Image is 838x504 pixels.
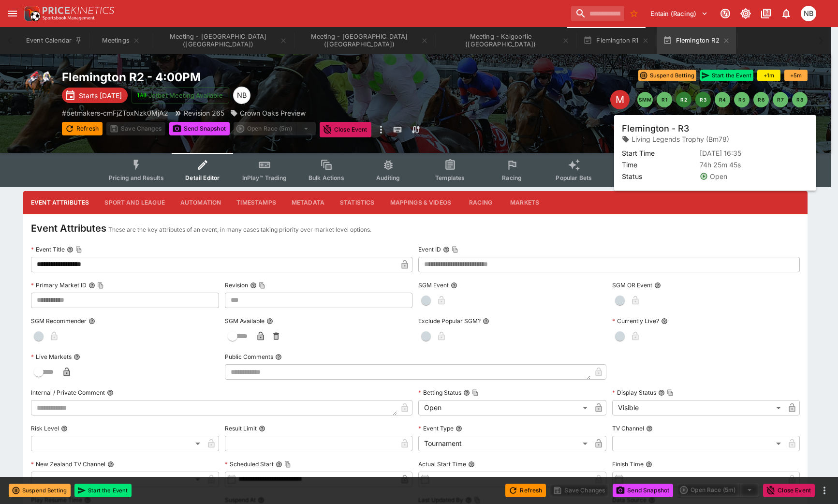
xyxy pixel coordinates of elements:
[9,484,71,497] button: Suspend Betting
[418,400,591,415] div: Open
[757,70,780,81] button: +1m
[233,87,250,104] div: Nicole Brown
[505,484,546,497] button: Refresh
[225,353,273,361] p: Public Comments
[666,122,808,137] div: Start From
[173,191,229,214] button: Automation
[695,92,711,107] button: R3
[234,122,316,135] div: split button
[137,90,147,100] img: jetbet-logo.svg
[109,174,164,181] span: Pricing and Results
[472,389,479,396] button: Copy To Clipboard
[259,282,265,289] button: Copy To Clipboard
[225,460,274,468] p: Scheduled Start
[638,70,696,81] button: Suspend Betting
[418,317,481,325] p: Exclude Popular SGM?
[418,245,441,253] p: Event ID
[79,90,122,101] p: Starts [DATE]
[90,27,152,54] button: Meetings
[31,222,106,235] h4: Event Attributes
[75,246,82,253] button: Copy To Clipboard
[700,70,753,81] button: Start the Event
[676,92,691,107] button: R2
[375,122,387,137] button: more
[31,281,87,289] p: Primary Market ID
[43,16,95,20] img: Sportsbook Management
[612,424,644,432] p: TV Channel
[773,125,803,135] p: Auto-Save
[43,7,114,14] img: PriceKinetics
[728,125,752,135] p: Override
[502,174,522,181] span: Racing
[418,436,591,451] div: Tournament
[320,122,371,137] button: Close Event
[418,388,461,397] p: Betting Status
[612,317,659,325] p: Currently Live?
[612,400,785,415] div: Visible
[612,281,652,289] p: SGM OR Event
[242,174,287,181] span: InPlay™ Trading
[225,317,265,325] p: SGM Available
[185,174,220,181] span: Detail Editor
[637,92,653,107] button: SMM
[657,27,736,54] button: Flemington R2
[20,27,88,54] button: Event Calendar
[612,388,656,397] p: Display Status
[715,92,730,107] button: R4
[31,353,72,361] p: Live Markets
[784,70,808,81] button: +5m
[31,460,105,468] p: New Zealand TV Channel
[108,225,371,235] p: These are the key attributes of an event, in many cases taking priority over market level options.
[657,92,672,107] button: R1
[97,282,104,289] button: Copy To Clipboard
[97,191,172,214] button: Sport and League
[332,191,382,214] button: Statistics
[225,424,257,432] p: Result Limit
[675,174,722,181] span: System Controls
[376,174,400,181] span: Auditing
[459,191,502,214] button: Racing
[132,87,229,104] button: Jetbet Meeting Available
[610,90,630,109] div: Edit Meeting
[62,70,435,85] h2: Copy To Clipboard
[577,27,655,54] button: Flemington R1
[23,70,54,101] img: horse_racing.png
[757,5,775,22] button: Documentation
[31,388,105,397] p: Internal / Private Comment
[682,125,708,135] p: Overtype
[225,281,248,289] p: Revision
[792,92,808,107] button: R8
[677,483,759,497] div: split button
[801,6,816,21] div: Nicole Brown
[436,27,575,54] button: Meeting - Kalgoorlie (AUS)
[717,5,734,22] button: Connected to PK
[229,191,284,214] button: Timestamps
[418,281,449,289] p: SGM Event
[184,108,224,118] p: Revision 265
[613,484,673,497] button: Send Snapshot
[418,424,454,432] p: Event Type
[74,484,132,497] button: Start the Event
[773,92,788,107] button: R7
[571,6,624,21] input: search
[101,153,730,187] div: Event type filters
[502,191,547,214] button: Markets
[452,246,458,253] button: Copy To Clipboard
[240,108,306,118] p: Crown Oaks Preview
[31,317,87,325] p: SGM Recommender
[819,485,830,496] button: more
[763,484,815,497] button: Close Event
[778,5,795,22] button: Notifications
[295,27,434,54] button: Meeting - Sunshine Coast (AUS)
[645,6,714,21] button: Select Tenant
[612,460,644,468] p: Finish Time
[284,191,332,214] button: Metadata
[798,3,819,24] button: Nicole Brown
[169,122,230,135] button: Send Snapshot
[435,174,465,181] span: Templates
[230,108,306,118] div: Crown Oaks Preview
[637,92,808,107] nav: pagination navigation
[667,389,674,396] button: Copy To Clipboard
[309,174,344,181] span: Bulk Actions
[62,122,103,135] button: Refresh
